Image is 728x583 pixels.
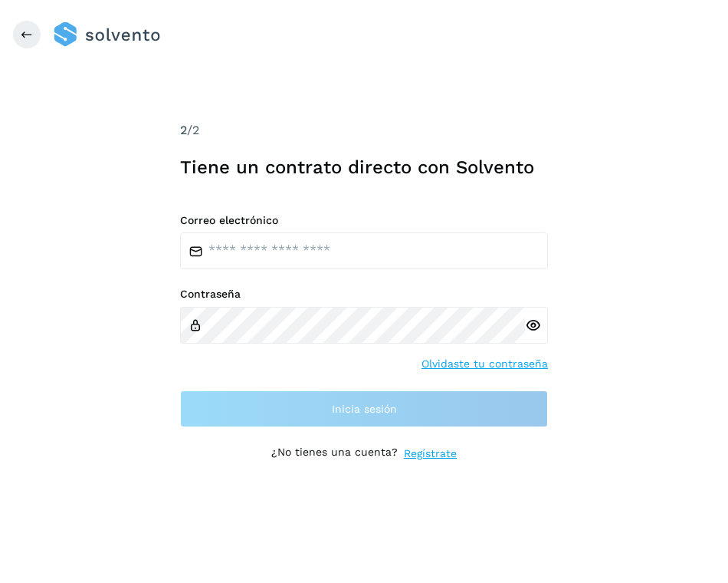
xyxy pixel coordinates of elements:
button: Inicia sesión [180,390,548,427]
div: /2 [180,121,548,140]
a: Regístrate [404,446,457,462]
a: Olvidaste tu contraseña [421,356,548,372]
h1: Tiene un contrato directo con Solvento [180,156,548,179]
span: 2 [180,123,187,137]
label: Correo electrónico [180,214,548,227]
label: Contraseña [180,288,548,301]
span: Inicia sesión [332,403,397,414]
p: ¿No tienes una cuenta? [271,446,398,462]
